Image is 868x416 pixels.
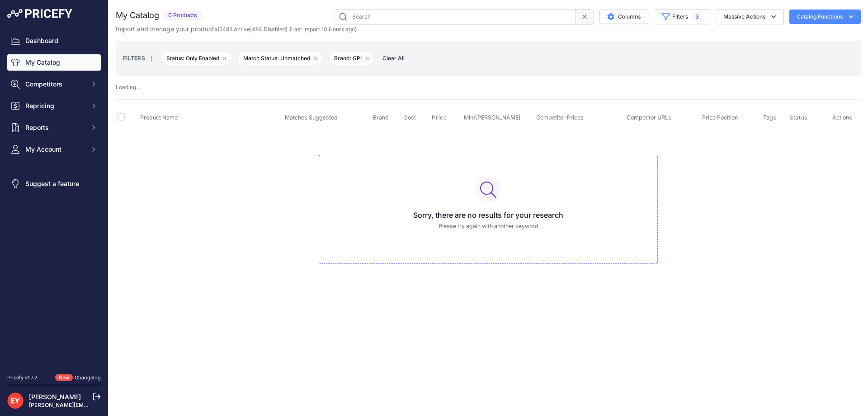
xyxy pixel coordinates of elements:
[432,114,447,121] span: Price
[7,176,101,192] a: Suggest a feature
[285,114,338,121] span: Matches Suggested
[432,114,448,121] button: Price
[219,26,250,33] a: 2483 Active
[25,145,85,154] span: My Account
[252,26,286,33] a: 484 Disabled
[832,114,852,121] span: Actions
[403,114,416,121] span: Cost
[326,222,650,231] p: Please try again with another keyword
[328,52,375,65] span: Brand: GPI
[763,114,776,121] span: Tags
[716,9,784,24] button: Massive Actions
[29,402,213,408] a: [PERSON_NAME][EMAIL_ADDRESS][PERSON_NAME][DOMAIN_NAME]
[25,80,85,89] span: Competitors
[692,12,703,21] span: 3
[140,114,178,121] span: Product Name
[789,114,809,121] button: Status
[599,10,648,24] button: Columns
[116,84,140,91] span: Loading
[7,374,38,382] div: Pricefy v1.7.2
[403,114,418,121] button: Cost
[789,10,861,24] button: Catalog Functions
[289,26,357,33] span: (Last import 10 Hours ago)
[654,9,710,24] button: Filters3
[373,114,389,121] span: Brand
[536,114,584,121] span: Competitor Prices
[7,33,101,49] a: Dashboard
[163,10,203,21] span: 0 Products
[25,123,85,132] span: Reports
[702,114,738,121] span: Price Position
[116,9,159,22] h2: My Catalog
[136,84,140,91] span: ...
[326,210,650,220] h3: Sorry, there are no results for your research
[29,393,81,401] a: [PERSON_NAME]
[7,9,72,18] img: Pricefy Logo
[627,114,671,121] span: Competitor URLs
[7,141,101,158] button: My Account
[464,114,521,121] span: Min/[PERSON_NAME]
[116,24,357,33] p: Import and manage your products
[7,54,101,71] a: My Catalog
[55,374,73,382] span: New
[75,374,101,381] a: Changelog
[378,54,409,63] button: Clear All
[7,98,101,114] button: Repricing
[145,56,157,61] small: |
[7,33,101,363] nav: Sidebar
[25,101,85,110] span: Repricing
[160,52,232,65] span: Status: Only Enabled
[789,114,807,121] span: Status
[334,9,576,24] input: Search
[7,76,101,92] button: Competitors
[237,52,323,65] span: Match Status: Unmatched
[217,26,288,33] span: ( | )
[123,55,145,62] small: FILTERS
[7,120,101,136] button: Reports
